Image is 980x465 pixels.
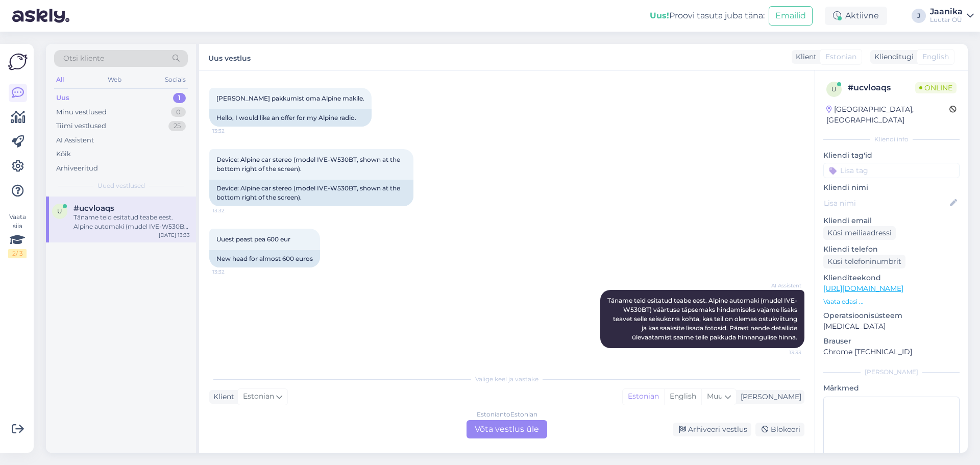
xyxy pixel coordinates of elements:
span: Uuest peast pea 600 eur [216,235,290,243]
div: Valige keel ja vastake [209,375,804,384]
div: 25 [168,121,186,131]
p: Kliendi nimi [823,182,960,193]
span: AI Assistent [763,282,801,289]
div: Täname teid esitatud teabe eest. Alpine automaki (mudel IVE-W530BT) väärtuse täpsemaks hindamisek... [73,213,190,231]
span: Online [915,82,957,93]
span: English [922,52,949,62]
div: Minu vestlused [56,107,107,117]
p: Kliendi tag'id [823,150,960,161]
p: Operatsioonisüsteem [823,310,960,321]
input: Lisa nimi [824,198,948,209]
div: 2 / 3 [8,249,27,258]
p: Vaata edasi ... [823,297,960,306]
a: [URL][DOMAIN_NAME] [823,284,903,293]
p: Brauser [823,336,960,347]
div: All [54,73,66,86]
span: Estonian [825,52,856,62]
div: Hello, I would like an offer for my Alpine radio. [209,109,372,127]
div: Klienditugi [870,52,914,62]
b: Uus! [650,11,669,20]
div: Kõik [56,149,71,159]
div: Aktiivne [825,7,887,25]
div: # ucvloaqs [848,82,915,94]
div: Socials [163,73,188,86]
div: Klient [209,391,234,402]
div: [PERSON_NAME] [737,391,801,402]
div: Küsi meiliaadressi [823,226,896,240]
span: 13:32 [212,127,251,135]
div: Proovi tasuta juba täna: [650,10,765,22]
div: Device: Alpine car stereo (model IVE-W530BT, shown at the bottom right of the screen). [209,180,413,206]
span: Device: Alpine car stereo (model IVE-W530BT, shown at the bottom right of the screen). [216,156,402,173]
div: Arhiveeritud [56,163,98,174]
span: 13:32 [212,207,251,214]
span: Muu [707,391,723,401]
div: 0 [171,107,186,117]
div: Estonian to Estonian [477,410,537,419]
div: J [912,9,926,23]
p: Klienditeekond [823,273,960,283]
div: Jaanika [930,8,963,16]
span: Täname teid esitatud teabe eest. Alpine automaki (mudel IVE-W530BT) väärtuse täpsemaks hindamisek... [607,297,799,341]
div: [DATE] 13:33 [159,231,190,239]
img: Askly Logo [8,52,28,71]
div: Estonian [623,389,664,404]
a: JaanikaLuutar OÜ [930,8,974,24]
button: Emailid [769,6,813,26]
div: AI Assistent [56,135,94,145]
span: 13:32 [212,268,251,276]
div: [PERSON_NAME] [823,368,960,377]
div: Luutar OÜ [930,16,963,24]
div: Tiimi vestlused [56,121,106,131]
div: Blokeeri [755,423,804,436]
span: Otsi kliente [63,53,104,64]
span: Estonian [243,391,274,402]
div: Kliendi info [823,135,960,144]
div: 1 [173,93,186,103]
div: New head for almost 600 euros [209,250,320,267]
p: Kliendi telefon [823,244,960,255]
span: u [831,85,837,93]
div: Vaata siia [8,212,27,258]
label: Uus vestlus [208,50,251,64]
p: Chrome [TECHNICAL_ID] [823,347,960,357]
span: 13:33 [763,349,801,356]
div: Küsi telefoninumbrit [823,255,905,268]
span: u [57,207,62,215]
p: [MEDICAL_DATA] [823,321,960,332]
div: Klient [792,52,817,62]
span: Uued vestlused [97,181,145,190]
p: Märkmed [823,383,960,394]
div: English [664,389,701,404]
p: Kliendi email [823,215,960,226]
div: Uus [56,93,69,103]
div: Web [106,73,124,86]
input: Lisa tag [823,163,960,178]
div: Arhiveeri vestlus [673,423,751,436]
span: #ucvloaqs [73,204,114,213]
div: [GEOGRAPHIC_DATA], [GEOGRAPHIC_DATA] [826,104,949,126]
div: Võta vestlus üle [467,420,547,438]
span: [PERSON_NAME] pakkumist oma Alpine makile. [216,94,364,102]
